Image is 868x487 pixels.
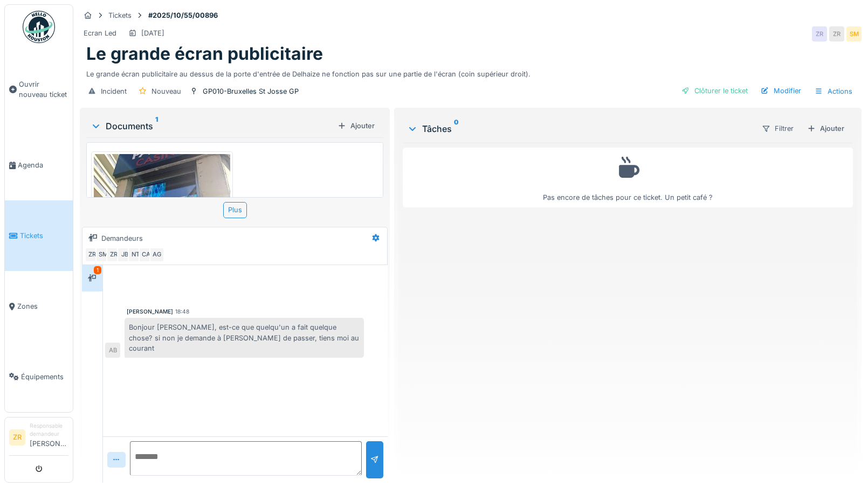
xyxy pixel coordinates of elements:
[223,202,247,218] div: Plus
[5,342,73,412] a: Équipements
[86,65,855,79] div: Le grande écran publicitaire au dessus de la porte d'entrée de Delhaize ne fonction pas sur une p...
[105,343,120,358] div: AB
[85,247,100,262] div: ZR
[84,28,116,38] div: Ecran Led
[17,301,68,311] span: Zones
[810,84,857,99] div: Actions
[333,119,379,133] div: Ajouter
[30,422,68,439] div: Responsable demandeur
[91,120,333,133] div: Documents
[151,86,181,96] div: Nouveau
[5,49,73,130] a: Ouvrir nouveau ticket
[756,84,805,98] div: Modifier
[757,121,798,136] div: Filtrer
[410,152,846,203] div: Pas encore de tâches pour ce ticket. Un petit café ?
[86,44,323,64] h1: Le grande écran publicitaire
[106,247,121,262] div: ZR
[5,130,73,200] a: Agenda
[829,26,844,41] div: ZR
[30,422,68,453] li: [PERSON_NAME]
[139,247,154,262] div: CA
[677,84,752,98] div: Clôturer le ticket
[203,86,299,96] div: GP010-Bruxelles St Josse GP
[18,160,68,170] span: Agenda
[128,247,143,262] div: NT
[454,122,459,135] sup: 0
[108,10,132,20] div: Tickets
[144,10,222,20] strong: #2025/10/55/00896
[101,233,143,244] div: Demandeurs
[9,422,68,456] a: ZR Responsable demandeur[PERSON_NAME]
[20,231,68,241] span: Tickets
[94,266,101,274] div: 1
[19,79,68,100] span: Ouvrir nouveau ticket
[141,28,164,38] div: [DATE]
[812,26,827,41] div: ZR
[407,122,753,135] div: Tâches
[23,11,55,43] img: Badge_color-CXgf-gQk.svg
[5,271,73,342] a: Zones
[846,26,862,41] div: SM
[117,247,132,262] div: JB
[175,308,189,316] div: 18:48
[149,247,164,262] div: AG
[5,200,73,271] a: Tickets
[127,308,173,316] div: [PERSON_NAME]
[125,318,364,358] div: Bonjour [PERSON_NAME], est-ce que quelqu'un a fait quelque chose? si non je demande à [PERSON_NAM...
[803,121,849,136] div: Ajouter
[101,86,127,96] div: Incident
[94,154,230,336] img: 8jz89v0xcukewo8q04x09oam2gzw
[21,372,68,382] span: Équipements
[9,429,25,446] li: ZR
[95,247,111,262] div: SM
[155,120,158,133] sup: 1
